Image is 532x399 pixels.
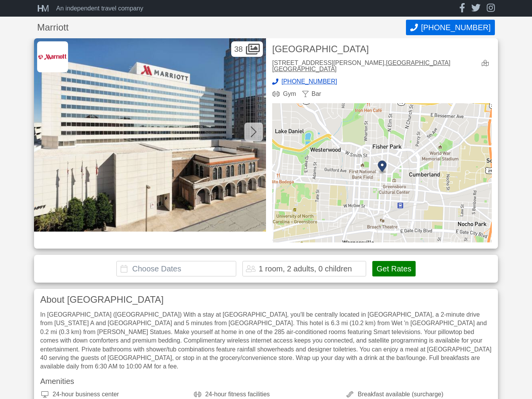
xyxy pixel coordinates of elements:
[37,3,41,14] span: H
[231,41,263,57] div: 38
[482,60,492,72] a: view map
[272,60,450,72] a: [GEOGRAPHIC_DATA] [GEOGRAPHIC_DATA]
[406,20,495,35] button: Call
[302,91,321,97] div: Bar
[116,261,236,276] input: Choose Dates
[421,23,491,32] span: [PHONE_NUMBER]
[345,391,492,397] div: Breakfast available (surcharge)
[272,91,296,97] div: Gym
[487,3,495,14] a: instagram
[40,377,492,385] h3: Amenities
[272,60,476,72] div: [STREET_ADDRESS][PERSON_NAME],
[259,265,352,273] div: 1 room, 2 adults, 0 children
[56,5,143,12] div: An independent travel company
[372,261,416,276] button: Get Rates
[40,295,492,304] h3: About [GEOGRAPHIC_DATA]
[459,3,465,14] a: facebook
[40,310,492,371] div: In [GEOGRAPHIC_DATA] ([GEOGRAPHIC_DATA]) With a stay at [GEOGRAPHIC_DATA], you'll be centrally lo...
[272,103,492,242] img: map
[193,391,339,397] div: 24-hour fitness facilities
[272,44,492,54] h2: [GEOGRAPHIC_DATA]
[41,3,47,14] span: M
[34,38,266,232] img: Featured
[471,3,481,14] a: twitter
[37,41,68,72] img: Marriott
[37,23,406,32] h1: Marriott
[40,391,187,397] div: 24-hour business center
[37,4,53,13] a: HM
[281,78,337,85] span: [PHONE_NUMBER]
